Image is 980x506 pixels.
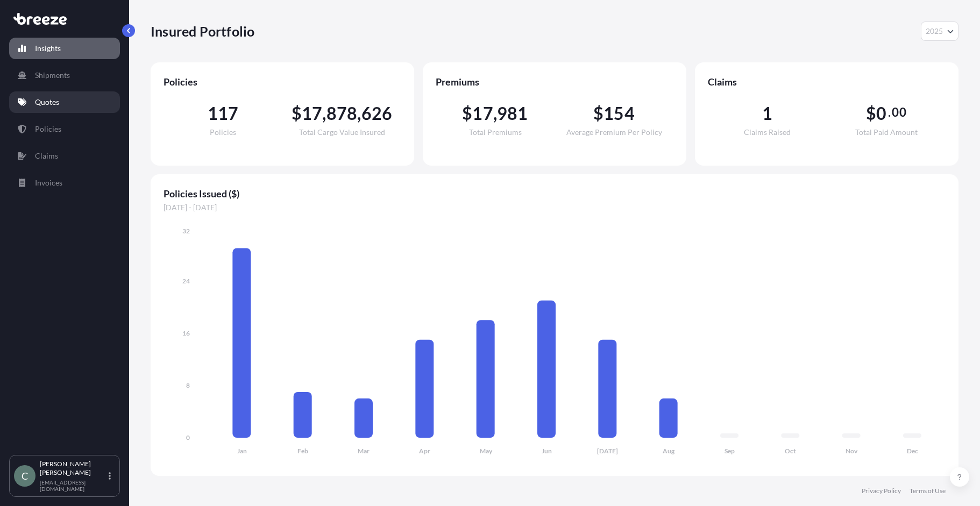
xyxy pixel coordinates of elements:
span: Total Premiums [469,129,522,136]
span: Premiums [436,75,673,88]
tspan: [DATE] [597,447,618,455]
p: [PERSON_NAME] [PERSON_NAME] [40,460,106,477]
tspan: Nov [846,447,858,455]
a: Claims [9,145,120,167]
span: 154 [603,105,635,122]
tspan: Oct [785,447,796,455]
p: Insured Portfolio [151,23,254,40]
span: 0 [876,105,886,122]
p: Policies [35,124,61,134]
tspan: 24 [182,277,190,285]
span: Total Cargo Value Insured [299,129,385,136]
span: Average Premium Per Policy [566,129,662,136]
p: Insights [35,43,61,54]
a: Privacy Policy [862,487,901,495]
tspan: Jan [237,447,247,455]
a: Invoices [9,172,120,194]
a: Policies [9,118,120,140]
a: Terms of Use [910,487,946,495]
span: 117 [208,105,239,122]
p: Quotes [35,97,59,108]
button: Year Selector [921,22,958,41]
span: Policies [164,75,401,88]
span: $ [593,105,603,122]
span: $ [866,105,876,122]
tspan: Sep [725,447,735,455]
span: Policies [210,129,236,136]
a: Shipments [9,65,120,86]
p: Invoices [35,177,62,188]
tspan: Feb [297,447,308,455]
a: Quotes [9,91,120,113]
tspan: May [480,447,493,455]
tspan: 16 [182,329,190,337]
p: Shipments [35,70,70,81]
span: Claims [708,75,946,88]
span: 1 [762,105,772,122]
a: Insights [9,38,120,59]
tspan: Dec [907,447,918,455]
span: . [888,108,891,117]
span: Policies Issued ($) [164,187,946,200]
span: 626 [361,105,393,122]
span: 17 [472,105,493,122]
span: 00 [892,108,906,117]
tspan: Jun [542,447,552,455]
span: Claims Raised [744,129,791,136]
span: , [322,105,326,122]
span: 17 [302,105,322,122]
span: [DATE] - [DATE] [164,202,946,213]
tspan: 32 [182,227,190,235]
span: $ [292,105,302,122]
tspan: Apr [419,447,430,455]
tspan: Aug [663,447,675,455]
p: Claims [35,151,58,161]
span: $ [462,105,472,122]
span: 2025 [926,26,943,37]
span: C [22,471,28,481]
span: , [493,105,497,122]
tspan: Mar [358,447,370,455]
span: , [357,105,361,122]
span: 878 [326,105,358,122]
p: [EMAIL_ADDRESS][DOMAIN_NAME] [40,479,106,492]
span: Total Paid Amount [855,129,918,136]
span: 981 [497,105,528,122]
tspan: 0 [186,433,190,441]
tspan: 8 [186,381,190,389]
